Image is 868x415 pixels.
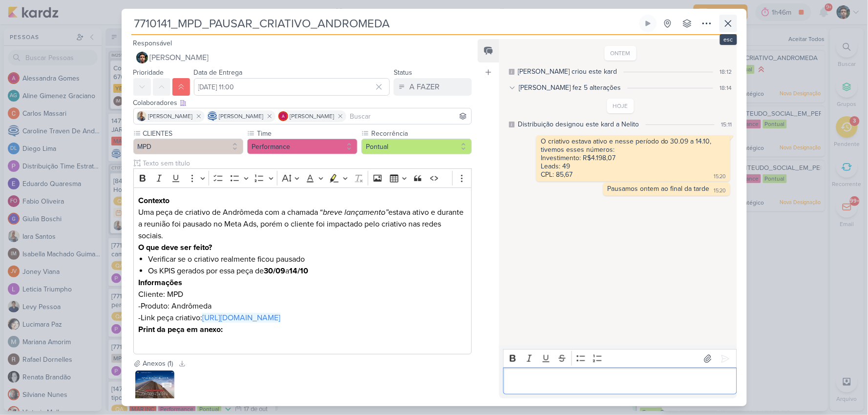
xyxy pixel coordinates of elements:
strong: Informações [138,278,182,288]
div: [PERSON_NAME] fez 5 alterações [519,83,621,93]
div: Este log é visível à todos no kard [509,122,515,127]
strong: 30/09 [264,266,285,276]
label: Responsável [133,39,172,47]
label: Prioridade [133,68,164,77]
img: yeZAupPsrzFxQsLWpRzNZAWCMCQJM2O3p14HaxEx.jpg [135,371,174,410]
button: Pontual [361,139,472,154]
div: Editor toolbar [133,168,472,187]
li: Verificar se o criativo realmente ficou pausado [148,253,466,265]
div: Anexos (1) [143,358,173,369]
div: 18:14 [720,83,732,92]
img: Nelito Junior [136,52,148,63]
div: Leads: 49 [541,162,725,170]
div: A FAZER [409,81,440,93]
span: [PERSON_NAME] [150,52,209,63]
div: Editor editing area: main [503,368,737,394]
p: Cliente: MPD [138,289,466,300]
button: [PERSON_NAME] [133,49,472,66]
span: [PERSON_NAME] [148,112,193,121]
input: Kard Sem Título [131,15,637,32]
p: -Produto: Andrômeda [138,300,466,312]
input: Texto sem título [141,158,472,168]
label: CLIENTES [142,128,244,139]
div: Investimento: R$4.198,07 [541,154,725,162]
i: breve lançamento” [323,207,388,217]
div: 15:20 [714,173,726,181]
p: Uma peça de criativo de Andrômeda com a chamada “ estava ativo e durante a reunião foi pausado no... [138,207,466,242]
a: [URL][DOMAIN_NAME] [202,313,280,323]
img: Caroline Traven De Andrade [208,111,217,121]
strong: Print da peça em anexo: [138,325,223,334]
div: 15:11 [721,120,732,129]
button: Performance [247,139,358,154]
input: Select a date [194,78,390,96]
span: [PERSON_NAME] [290,112,335,121]
label: Data de Entrega [194,68,243,77]
button: MPD [133,139,244,154]
div: O criativo estava ativo e nesse período do 30.09 a 14.10, tivemos esses números: [541,137,725,154]
div: Editor editing area: main [133,187,472,355]
strong: 14/10 [289,266,308,276]
label: Status [394,68,412,77]
div: CPL: 85,67 [541,170,572,179]
div: 15:20 [714,187,726,195]
input: Buscar [348,110,470,122]
p: -Link peça criativo: [138,312,466,324]
div: Este log é visível à todos no kard [509,69,515,75]
div: Distribuição designou este kard a Nelito [518,119,639,129]
img: Alessandra Gomes [278,111,288,121]
img: Iara Santos [137,111,147,121]
strong: O que deve ser feito? [138,243,212,252]
div: 18:12 [720,67,732,76]
div: Isabella criou este kard [518,66,617,77]
div: Ligar relógio [644,20,652,27]
div: Editor toolbar [503,349,737,368]
label: Recorrência [370,128,472,139]
span: [PERSON_NAME] [219,112,264,121]
div: Colaboradores [133,98,472,108]
strong: Contexto [138,196,169,206]
button: A FAZER [394,78,472,96]
div: Pausamos ontem ao final da tarde [608,185,710,193]
li: Os KPIS gerados por essa peça de a [148,265,466,277]
div: esc [720,34,737,45]
label: Time [256,128,358,139]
